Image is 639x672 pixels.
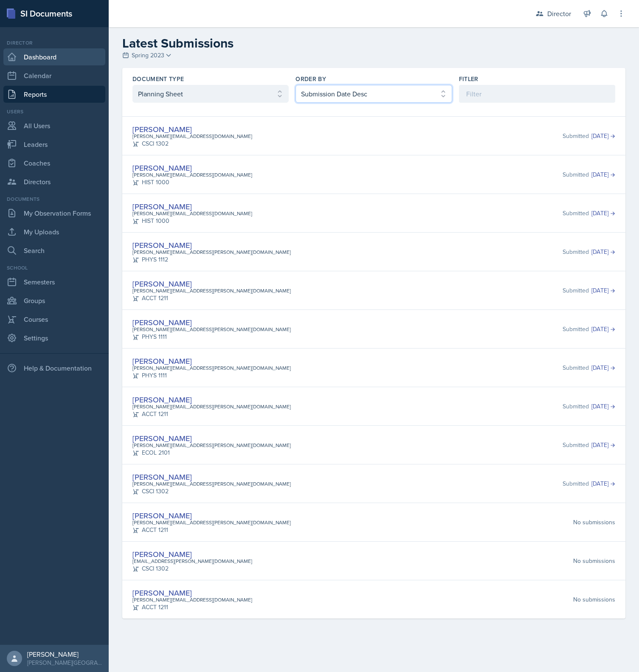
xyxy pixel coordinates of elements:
div: ECOL 2101 [132,448,291,457]
a: All Users [3,117,105,134]
a: [PERSON_NAME] [132,433,192,444]
div: [PERSON_NAME][EMAIL_ADDRESS][PERSON_NAME][DOMAIN_NAME] [132,364,291,372]
div: PHYS 1112 [132,255,291,264]
div: Submitted [563,132,615,141]
a: [DATE] [591,479,615,488]
a: [DATE] [591,441,615,450]
div: ACCT 1211 [132,526,291,534]
a: My Uploads [3,223,105,240]
a: My Observation Forms [3,205,105,222]
div: Users [3,108,105,115]
div: Documents [3,195,105,203]
div: Director [547,8,571,19]
div: [PERSON_NAME][EMAIL_ADDRESS][DOMAIN_NAME] [132,596,252,604]
div: Submitted [563,247,615,256]
div: Help & Documentation [3,360,105,377]
div: PHYS 1111 [132,371,291,380]
a: [PERSON_NAME] [132,201,192,212]
div: [PERSON_NAME][EMAIL_ADDRESS][PERSON_NAME][DOMAIN_NAME] [132,248,291,256]
a: [DATE] [591,286,615,295]
div: No submissions [573,595,615,604]
a: [PERSON_NAME] [132,317,192,328]
span: Spring 2023 [132,51,164,60]
div: Submitted [563,402,615,411]
a: [PERSON_NAME] [132,472,192,482]
div: HIST 1000 [132,217,252,225]
a: Calendar [3,67,105,84]
input: Filter [459,85,615,103]
label: Document Type [132,75,184,83]
div: [PERSON_NAME][EMAIL_ADDRESS][DOMAIN_NAME] [132,210,252,217]
a: Leaders [3,136,105,153]
a: [PERSON_NAME] [132,240,192,250]
a: Search [3,242,105,259]
div: School [3,264,105,272]
div: HIST 1000 [132,178,252,187]
a: [PERSON_NAME] [132,510,192,521]
div: No submissions [573,557,615,565]
a: [DATE] [591,132,615,141]
a: [DATE] [591,170,615,179]
div: Director [3,39,105,47]
a: Groups [3,292,105,309]
a: Coaches [3,155,105,172]
a: [DATE] [591,363,615,372]
div: PHYS 1111 [132,332,291,341]
div: [PERSON_NAME][EMAIL_ADDRESS][PERSON_NAME][DOMAIN_NAME] [132,519,291,526]
div: [PERSON_NAME][EMAIL_ADDRESS][PERSON_NAME][DOMAIN_NAME] [132,326,291,333]
div: Submitted [563,170,615,179]
div: CSCI 1302 [132,564,252,573]
div: CSCI 1302 [132,487,291,496]
a: Directors [3,173,105,190]
a: [PERSON_NAME] [132,356,192,366]
div: [PERSON_NAME][EMAIL_ADDRESS][PERSON_NAME][DOMAIN_NAME] [132,480,291,488]
a: [PERSON_NAME] [132,549,192,560]
a: [PERSON_NAME] [132,124,192,135]
a: Dashboard [3,48,105,65]
a: [PERSON_NAME] [132,394,192,405]
div: [EMAIL_ADDRESS][PERSON_NAME][DOMAIN_NAME] [132,557,252,565]
div: CSCI 1302 [132,139,252,148]
a: Reports [3,86,105,103]
a: [PERSON_NAME] [132,588,192,598]
a: [DATE] [591,325,615,334]
a: Semesters [3,273,105,290]
div: [PERSON_NAME][GEOGRAPHIC_DATA] [27,658,102,667]
div: ACCT 1211 [132,294,291,303]
a: [DATE] [591,209,615,218]
div: No submissions [573,518,615,527]
label: Order By [296,75,326,83]
a: [DATE] [591,247,615,256]
div: ACCT 1211 [132,603,252,612]
div: Submitted [563,325,615,334]
div: ACCT 1211 [132,410,291,419]
div: Submitted [563,479,615,488]
a: Courses [3,311,105,328]
div: Submitted [563,441,615,450]
a: [PERSON_NAME] [132,278,192,289]
div: Submitted [563,209,615,218]
div: Submitted [563,363,615,372]
div: Submitted [563,286,615,295]
div: [PERSON_NAME][EMAIL_ADDRESS][PERSON_NAME][DOMAIN_NAME] [132,403,291,411]
a: Settings [3,329,105,346]
div: [PERSON_NAME][EMAIL_ADDRESS][DOMAIN_NAME] [132,171,252,179]
div: [PERSON_NAME] [27,650,102,658]
div: [PERSON_NAME][EMAIL_ADDRESS][DOMAIN_NAME] [132,132,252,140]
label: Fitler [459,75,479,83]
h2: Latest Submissions [122,36,625,51]
a: [PERSON_NAME] [132,163,192,173]
div: [PERSON_NAME][EMAIL_ADDRESS][PERSON_NAME][DOMAIN_NAME] [132,287,291,295]
a: [DATE] [591,402,615,411]
div: [PERSON_NAME][EMAIL_ADDRESS][PERSON_NAME][DOMAIN_NAME] [132,441,291,449]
